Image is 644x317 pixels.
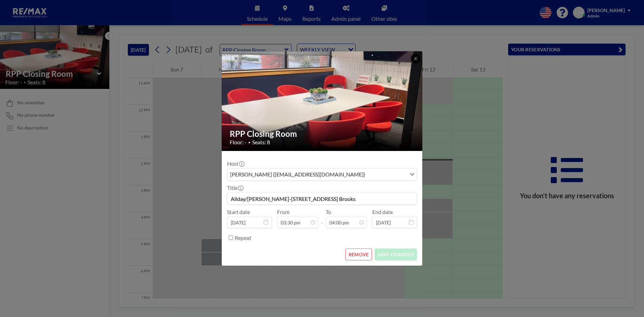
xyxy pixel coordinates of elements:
[321,211,323,226] span: -
[235,234,251,241] label: Repeat
[227,184,243,191] label: Title
[227,193,417,204] input: (No title)
[252,139,270,146] span: Seats: 8
[227,209,250,215] label: Start date
[230,139,247,146] span: Floor: -
[326,209,331,215] label: To
[277,209,289,215] label: From
[227,160,244,167] label: Host
[229,170,367,179] span: [PERSON_NAME] ([EMAIL_ADDRESS][DOMAIN_NAME])
[227,169,417,180] div: Search for option
[230,129,415,139] h2: RPP Closing Room
[367,170,406,179] input: Search for option
[372,209,393,215] label: End date
[345,249,372,260] button: REMOVE
[248,140,251,145] span: •
[375,249,417,260] button: SAVE CHANGES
